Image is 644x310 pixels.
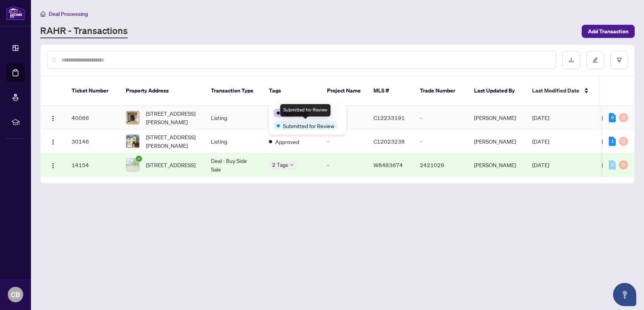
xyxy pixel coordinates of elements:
span: Deal Processing [49,10,88,17]
td: 40066 [65,106,120,130]
div: 0 [619,160,628,170]
button: Logo [47,135,59,147]
td: 14154 [65,153,120,177]
span: [PERSON_NAME] [602,161,644,168]
button: Logo [47,159,59,171]
span: Add Transaction [588,25,629,38]
span: CB [11,289,20,300]
td: Listing [205,106,263,130]
td: - [414,130,468,153]
div: Submitted for Review [280,104,331,116]
td: - [321,130,367,153]
th: Tags [263,76,321,106]
td: - [321,153,367,177]
td: Deal - Buy Side Sale [205,153,263,177]
th: Trade Number [414,76,468,106]
span: [DATE] [532,161,549,168]
span: [DATE] [532,114,549,121]
span: filter [617,57,622,63]
span: [STREET_ADDRESS] [146,161,195,169]
th: Property Address [120,76,205,106]
span: [PERSON_NAME] [602,138,644,145]
span: [STREET_ADDRESS][PERSON_NAME] [146,109,199,126]
th: MLS # [367,76,414,106]
div: 6 [609,113,616,122]
div: 1 [609,137,616,146]
td: [PERSON_NAME] [468,130,526,153]
img: thumbnail-img [126,135,139,148]
button: Add Transaction [582,25,635,38]
span: down [290,163,294,167]
img: Logo [50,115,56,122]
span: home [40,11,46,17]
span: W8483674 [373,161,403,168]
span: 2 Tags [272,160,288,169]
span: edit [593,57,598,63]
div: 0 [619,113,628,122]
button: download [562,51,580,69]
button: Logo [47,111,59,124]
img: logo [6,6,25,20]
button: edit [586,51,604,69]
td: Listing [205,130,263,153]
span: [DATE] [532,138,549,145]
td: [PERSON_NAME] [468,153,526,177]
span: C12233191 [373,114,405,121]
th: Ticket Number [65,76,120,106]
span: [STREET_ADDRESS][PERSON_NAME] [146,133,199,150]
span: Submitted for Review [283,122,334,130]
div: 0 [609,160,616,170]
button: Open asap [613,283,636,306]
td: 2421029 [414,153,468,177]
img: thumbnail-img [126,158,139,171]
img: Logo [50,163,56,169]
span: download [569,57,574,63]
img: Logo [50,139,56,145]
div: 0 [619,137,628,146]
span: [PERSON_NAME] [602,114,644,121]
button: filter [610,51,628,69]
span: Approved [275,137,299,146]
th: Last Updated By [468,76,526,106]
td: - [414,106,468,130]
span: C12023238 [373,138,405,145]
span: check-circle [136,156,142,162]
th: Created By [596,76,642,106]
td: 30146 [65,130,120,153]
span: Last Modified Date [532,86,579,95]
img: thumbnail-img [126,111,139,124]
th: Last Modified Date [526,76,596,106]
a: RAHR - Transactions [40,24,128,38]
td: [PERSON_NAME] [468,106,526,130]
th: Project Name [321,76,367,106]
th: Transaction Type [205,76,263,106]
